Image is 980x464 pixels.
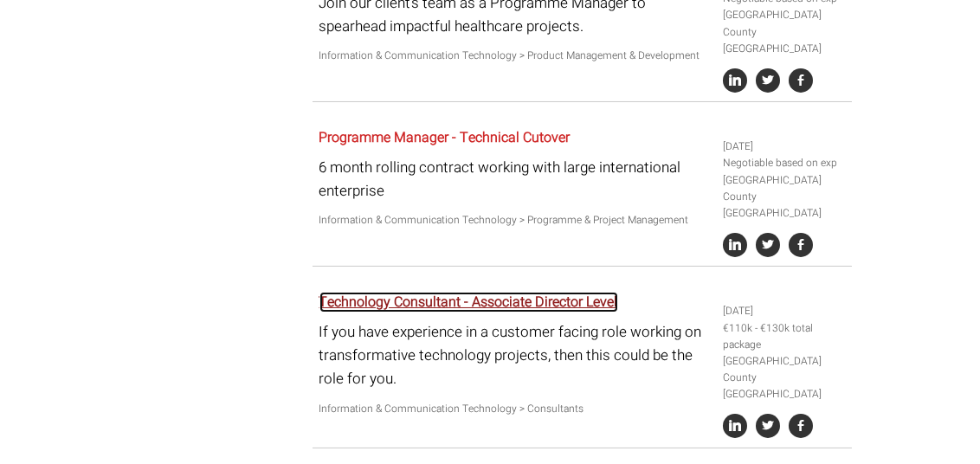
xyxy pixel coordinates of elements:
li: [GEOGRAPHIC_DATA] County [GEOGRAPHIC_DATA] [723,172,845,222]
li: [DATE] [723,139,845,155]
p: Information & Communication Technology > Product Management & Development [319,48,711,64]
li: €110k - €130k total package [723,320,845,353]
p: If you have experience in a customer facing role working on transformative technology projects, t... [319,320,711,391]
a: Programme Manager - Technical Cutover [319,127,571,148]
li: [GEOGRAPHIC_DATA] County [GEOGRAPHIC_DATA] [723,353,845,403]
a: Technology Consultant - Associate Director Level [319,292,618,313]
li: [GEOGRAPHIC_DATA] County [GEOGRAPHIC_DATA] [723,7,845,57]
p: Information & Communication Technology > Programme & Project Management [319,212,711,229]
p: Information & Communication Technology > Consultants [319,401,711,417]
li: [DATE] [723,303,845,319]
li: Negotiable based on exp [723,155,845,171]
p: 6 month rolling contract working with large international enterprise [319,156,711,203]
